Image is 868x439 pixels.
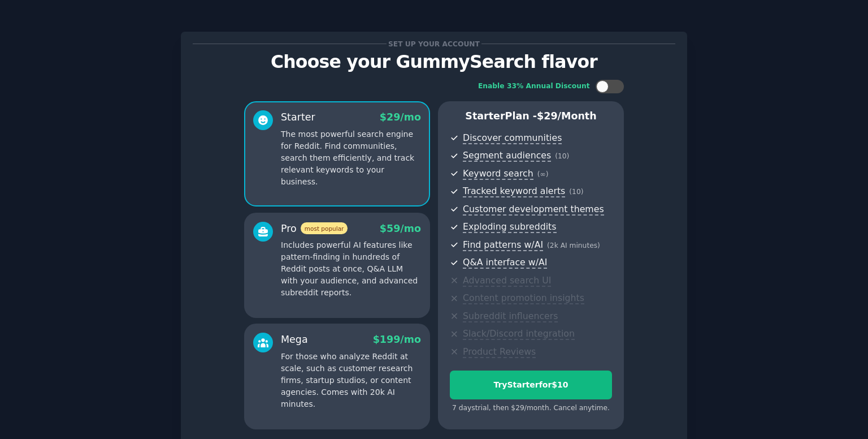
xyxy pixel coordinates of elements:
p: Includes powerful AI features like pattern-finding in hundreds of Reddit posts at once, Q&A LLM w... [281,239,421,299]
span: Customer development themes [463,204,604,216]
p: Starter Plan - [450,109,612,123]
span: Product Reviews [463,346,536,358]
span: Advanced search UI [463,275,551,287]
div: Enable 33% Annual Discount [478,81,590,92]
span: ( 10 ) [569,188,583,196]
span: ( 2k AI minutes ) [547,242,600,249]
span: Discover communities [463,132,562,144]
p: For those who analyze Reddit at scale, such as customer research firms, startup studios, or conte... [281,351,421,410]
span: most popular [301,222,348,234]
span: Keyword search [463,168,533,180]
button: TryStarterfor$10 [450,371,612,399]
span: $ 59 /mo [380,223,421,234]
div: Mega [281,333,308,347]
p: The most powerful search engine for Reddit. Find communities, search them efficiently, and track ... [281,128,421,188]
span: Tracked keyword alerts [463,186,565,197]
div: Starter [281,110,315,124]
span: $ 29 /month [537,110,597,122]
span: Subreddit influencers [463,311,558,322]
span: ( 10 ) [555,152,569,160]
p: Choose your GummySearch flavor [193,52,675,72]
div: Pro [281,222,348,236]
span: ( ∞ ) [537,170,549,178]
span: Exploding subreddits [463,221,556,233]
span: Set up your account [387,38,482,50]
span: $ 29 /mo [380,111,421,123]
span: Slack/Discord integration [463,328,575,340]
span: $ 199 /mo [373,334,421,345]
div: Try Starter for $10 [450,379,611,391]
span: Find patterns w/AI [463,239,543,251]
span: Q&A interface w/AI [463,257,547,269]
span: Segment audiences [463,150,551,162]
span: Content promotion insights [463,292,584,304]
div: 7 days trial, then $ 29 /month . Cancel anytime. [450,403,612,414]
